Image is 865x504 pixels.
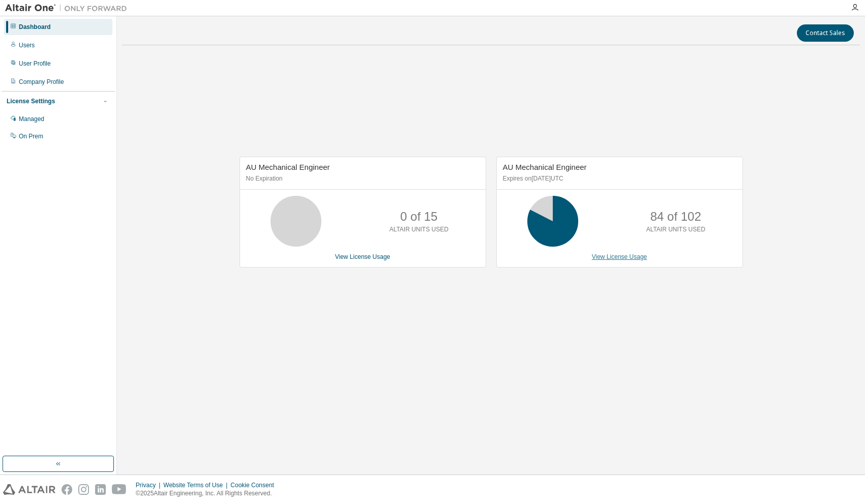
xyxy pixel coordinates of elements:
button: Contact Sales [797,24,854,42]
p: 0 of 15 [400,208,437,225]
img: youtube.svg [112,484,127,495]
img: Altair One [5,3,132,13]
div: On Prem [19,132,43,140]
p: ALTAIR UNITS USED [646,225,705,234]
div: Company Profile [19,78,64,86]
img: facebook.svg [62,484,72,495]
a: View License Usage [335,253,391,260]
p: Expires on [DATE] UTC [503,174,734,183]
span: AU Mechanical Engineer [246,163,330,171]
div: Users [19,41,35,49]
div: Cookie Consent [230,481,280,489]
span: AU Mechanical Engineer [503,163,587,171]
img: instagram.svg [78,484,89,495]
div: User Profile [19,60,51,68]
p: ALTAIR UNITS USED [390,225,449,234]
img: linkedin.svg [95,484,106,495]
img: altair_logo.svg [3,484,55,495]
div: License Settings [7,97,55,105]
div: Managed [19,115,44,123]
div: Privacy [136,481,163,489]
p: No Expiration [246,174,477,183]
a: View License Usage [592,253,647,260]
p: 84 of 102 [650,208,701,225]
p: © 2025 Altair Engineering, Inc. All Rights Reserved. [136,489,280,498]
div: Dashboard [19,23,51,31]
div: Website Terms of Use [163,481,230,489]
